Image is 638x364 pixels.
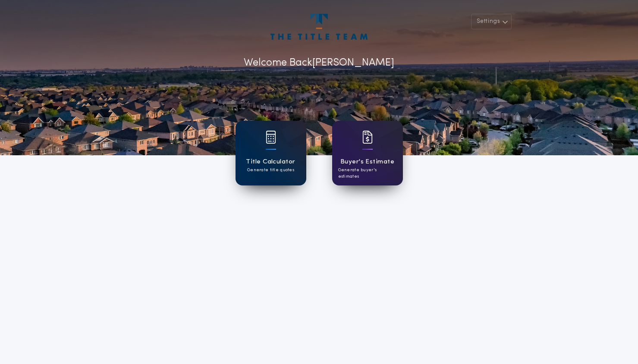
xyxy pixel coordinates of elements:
[236,121,306,185] a: card iconTitle CalculatorGenerate title quotes
[471,14,512,29] button: Settings
[362,131,373,144] img: card icon
[247,167,294,173] p: Generate title quotes
[246,157,295,167] h1: Title Calculator
[244,55,394,71] p: Welcome Back [PERSON_NAME]
[270,14,367,40] img: account-logo
[338,167,397,180] p: Generate buyer's estimates
[340,157,394,167] h1: Buyer's Estimate
[332,121,403,185] a: card iconBuyer's EstimateGenerate buyer's estimates
[266,131,276,144] img: card icon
